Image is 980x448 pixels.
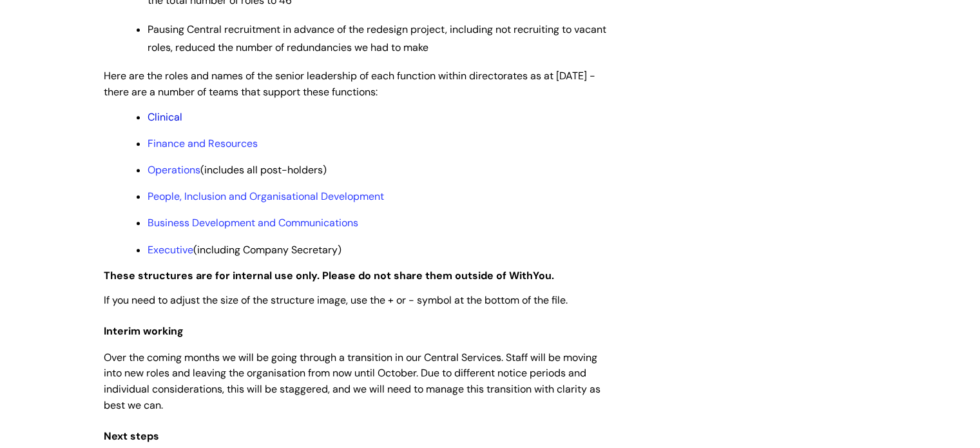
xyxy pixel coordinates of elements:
[104,293,568,307] span: If you need to adjust the size of the structure image, use the + or - symbol at the bottom of the...
[148,216,358,229] a: Business Development and Communications
[148,190,384,203] a: People, Inclusion and Organisational Development
[148,243,193,257] a: Executive
[104,69,595,99] span: Here are the roles and names of the senior leadership of each function within directorates as at ...
[148,21,613,58] p: Pausing Central recruitment in advance of the redesign project, including not recruiting to vacan...
[148,163,327,177] span: (includes all post-holders)
[148,137,258,150] a: Finance and Resources
[148,110,182,124] a: Clinical
[148,243,341,257] span: (including Company Secretary)
[104,351,600,412] span: Over the coming months we will be going through a transition in our Central Services. Staff will ...
[148,163,200,177] a: Operations
[104,269,554,282] strong: These structures are for internal use only. Please do not share them outside of WithYou.
[104,324,184,338] span: Interim working
[104,429,159,443] span: Next steps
